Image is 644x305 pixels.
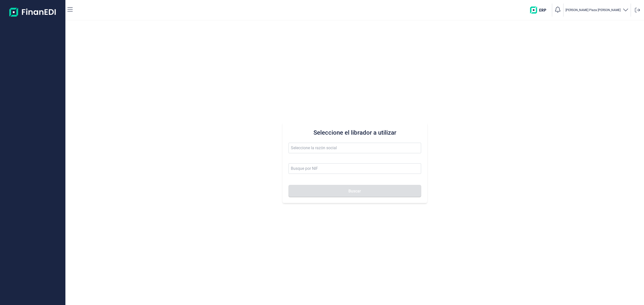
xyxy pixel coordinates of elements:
[348,189,361,193] span: Buscar
[566,8,621,12] p: [PERSON_NAME] Plaza [PERSON_NAME]
[289,143,421,153] input: Seleccione la razón social
[289,129,421,137] h3: Seleccione el librador a utilizar
[9,4,56,20] img: Logo de aplicación
[289,163,421,174] input: Busque por NIF
[289,185,421,197] button: Buscar
[566,7,629,14] button: [PERSON_NAME] Plaza [PERSON_NAME]
[530,7,550,14] img: erp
